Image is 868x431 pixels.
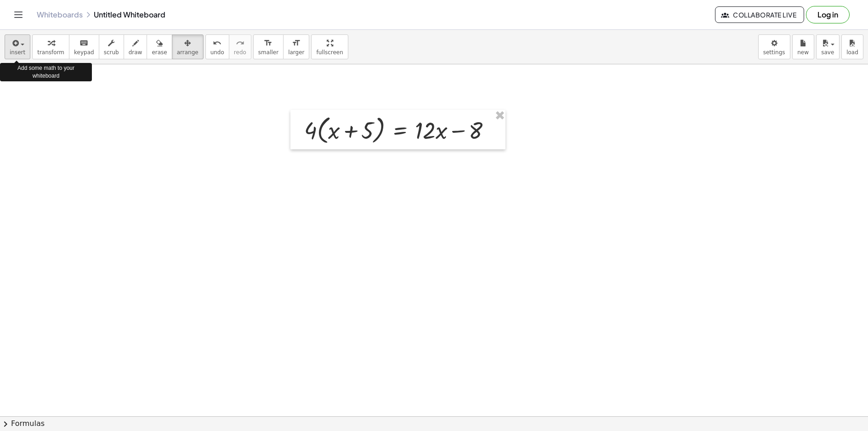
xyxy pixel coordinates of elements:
[846,49,858,56] span: load
[79,38,88,49] i: keyboard
[37,49,64,56] span: transform
[210,49,224,56] span: undo
[316,49,343,56] span: fullscreen
[205,34,229,59] button: undoundo
[797,49,809,56] span: new
[69,34,99,59] button: keyboardkeypad
[32,34,69,59] button: transform
[177,49,199,56] span: arrange
[99,34,124,59] button: scrub
[264,38,272,49] i: format_size
[37,10,83,19] a: Whiteboards
[5,34,30,59] button: insert
[147,34,172,59] button: erase
[292,38,301,49] i: format_size
[816,34,840,59] button: save
[104,49,119,56] span: scrub
[236,38,244,49] i: redo
[258,49,278,56] span: smaller
[229,34,251,59] button: redoredo
[821,49,834,56] span: save
[763,49,785,56] span: settings
[288,49,304,56] span: larger
[234,49,246,56] span: redo
[172,34,204,59] button: arrange
[841,34,863,59] button: load
[758,34,790,59] button: settings
[11,7,26,22] button: Toggle navigation
[715,6,804,23] button: Collaborate Live
[253,34,284,59] button: format_sizesmaller
[311,34,348,59] button: fullscreen
[213,38,221,49] i: undo
[723,11,796,19] span: Collaborate Live
[283,34,309,59] button: format_sizelarger
[74,49,94,56] span: keypad
[129,49,142,56] span: draw
[806,6,850,23] button: Log in
[124,34,148,59] button: draw
[152,49,167,56] span: erase
[792,34,814,59] button: new
[10,49,25,56] span: insert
